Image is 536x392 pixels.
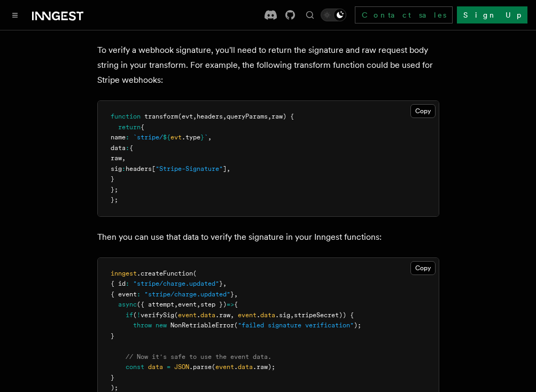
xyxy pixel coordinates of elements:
span: , [227,165,230,173]
span: ( [212,363,215,371]
span: if [126,311,133,319]
span: ); [354,322,361,329]
span: queryParams [227,113,268,120]
span: verifySig [141,311,174,319]
span: data [111,144,126,152]
span: (evt [178,113,193,120]
span: : [126,134,129,141]
span: stripeSecret)) { [294,311,354,319]
span: event [178,301,197,308]
span: event [178,311,197,319]
span: , [223,280,227,287]
span: async [118,301,137,308]
span: ${ [163,134,170,141]
span: ( [193,270,197,277]
span: NonRetriableError [170,322,234,329]
span: "failed signature verification" [238,322,354,329]
span: sig [111,165,122,173]
span: .createFunction [137,270,193,277]
button: Copy [410,104,436,118]
span: . [257,311,260,319]
span: ({ attempt [137,301,174,308]
span: , [223,113,227,120]
span: : [122,165,126,173]
span: , [174,301,178,308]
span: ` [204,134,208,141]
span: step }) [200,301,227,308]
span: name [111,134,126,141]
span: transform [144,113,178,120]
span: { [141,123,144,131]
p: Then you can use that data to verify the signature in your Inngest functions: [97,230,439,245]
span: raw) { [271,113,294,120]
span: , [268,113,271,120]
span: .raw [215,311,230,319]
span: data [260,311,275,319]
span: data [238,363,253,371]
span: }; [111,196,118,203]
span: . [234,363,238,371]
span: } [200,134,204,141]
span: .raw); [253,363,275,371]
span: ] [223,165,227,173]
span: "stripe/charge.updated" [133,280,219,287]
span: .type [182,134,200,141]
span: => [227,301,234,308]
span: data [200,311,215,319]
span: } [230,291,234,298]
a: Sign Up [457,6,527,23]
span: throw [133,322,152,329]
span: } [111,175,114,183]
span: } [111,332,114,340]
span: `stripe/ [133,134,163,141]
span: ); [111,384,118,391]
p: To verify a webhook signature, you'll need to return the signature and raw request body string in... [97,43,439,88]
span: event [215,363,234,371]
span: headers[ [126,165,156,173]
span: ( [133,311,137,319]
span: return [118,123,141,131]
span: : [126,280,129,287]
span: JSON [174,363,189,371]
span: , [208,134,212,141]
span: { [234,301,238,308]
span: , [290,311,294,319]
span: .parse [189,363,212,371]
span: { id [111,280,126,287]
span: "stripe/charge.updated" [144,291,230,298]
span: } [219,280,223,287]
span: const [126,363,144,371]
span: { [129,144,133,152]
span: ( [234,322,238,329]
button: Copy [410,261,436,275]
span: ! [137,311,141,319]
span: , [193,113,197,120]
span: function [111,113,141,120]
button: Toggle navigation [9,9,21,21]
span: ( [174,311,178,319]
span: }; [111,186,118,193]
span: evt [170,134,182,141]
span: = [167,363,170,371]
span: { event [111,291,137,298]
span: } [111,374,114,381]
span: // Now it's safe to use the event data. [126,353,271,360]
span: raw [111,154,122,162]
span: headers [197,113,223,120]
span: , [197,301,200,308]
span: . [197,311,200,319]
span: .sig [275,311,290,319]
span: new [156,322,167,329]
span: , [230,311,234,319]
span: : [137,291,141,298]
span: : [126,144,129,152]
span: event [238,311,257,319]
span: , [234,291,238,298]
button: Toggle dark mode [321,9,346,21]
span: inngest [111,270,137,277]
button: Find something... [304,9,316,21]
span: , [122,154,126,162]
a: Contact sales [355,6,453,23]
span: "Stripe-Signature" [156,165,223,173]
span: data [148,363,163,371]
